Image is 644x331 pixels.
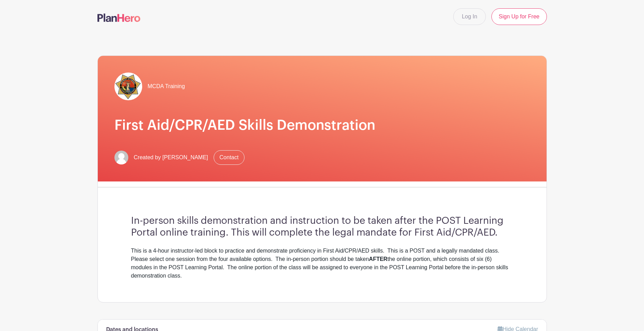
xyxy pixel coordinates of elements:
span: Created by [PERSON_NAME] [134,153,208,162]
div: This is a 4-hour instructor-led block to practice and demonstrate proficiency in First Aid/CPR/AE... [131,247,513,280]
a: Sign Up for Free [491,8,547,25]
h1: First Aid/CPR/AED Skills Demonstration [114,117,530,134]
strong: AFTER [369,256,387,262]
img: DA%20Logo.png [114,73,142,100]
img: default-ce2991bfa6775e67f084385cd625a349d9dcbb7a52a09fb2fda1e96e2d18dcdb.png [114,151,128,164]
a: Log In [453,8,486,25]
span: MCDA Training [148,82,185,91]
img: logo-507f7623f17ff9eddc593b1ce0a138ce2505c220e1c5a4e2b4648c50719b7d32.svg [97,14,140,22]
a: Contact [214,150,244,165]
h3: In-person skills demonstration and instruction to be taken after the POST Learning Portal online ... [131,215,513,238]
